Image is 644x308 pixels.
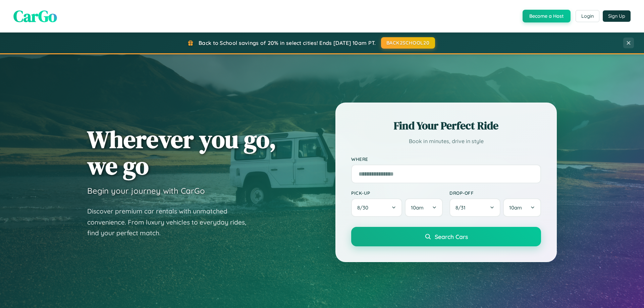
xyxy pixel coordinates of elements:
h3: Begin your journey with CarGo [87,186,205,196]
span: 10am [411,204,424,211]
span: CarGo [13,5,57,27]
label: Pick-up [351,190,443,196]
button: Login [576,10,599,22]
span: 10am [509,204,522,211]
button: 10am [503,198,541,217]
label: Drop-off [449,190,541,196]
span: Back to School savings of 20% in select cities! Ends [DATE] 10am PT. [199,40,376,46]
button: BACK2SCHOOL20 [381,37,435,49]
span: 8 / 30 [357,204,372,211]
button: Search Cars [351,227,541,246]
label: Where [351,156,541,162]
p: Discover premium car rentals with unmatched convenience. From luxury vehicles to everyday rides, ... [87,206,255,239]
p: Book in minutes, drive in style [351,136,541,146]
button: 8/31 [449,198,500,217]
span: Search Cars [435,233,468,240]
button: Become a Host [523,10,571,22]
button: 10am [405,198,443,217]
span: 8 / 31 [455,204,469,211]
h2: Find Your Perfect Ride [351,118,541,133]
button: 8/30 [351,198,402,217]
button: Sign Up [603,10,631,22]
h1: Wherever you go, we go [87,126,276,179]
